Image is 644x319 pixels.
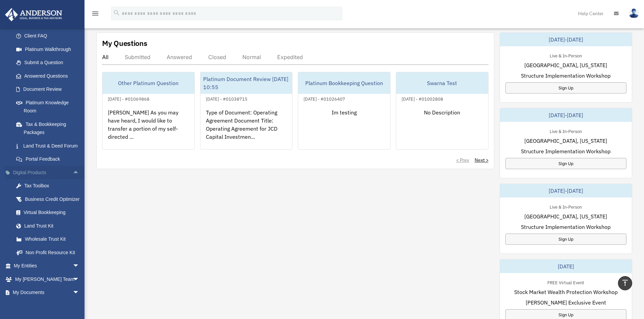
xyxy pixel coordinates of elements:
i: search [113,9,120,17]
span: Stock Market Wealth Protection Workshop [514,288,618,296]
div: Swarna Test [396,72,488,94]
i: menu [91,9,99,18]
span: [GEOGRAPHIC_DATA], [US_STATE] [524,137,607,145]
a: Land Trust & Deed Forum [9,139,90,153]
div: [DATE] [500,260,632,273]
span: Structure Implementation Workshop [521,72,611,80]
a: Portal Feedback [9,153,90,166]
a: Sign Up [505,82,626,94]
div: [DATE] - #01038715 [200,95,253,102]
div: Platinum Document Review [DATE] 10:55 [200,72,292,94]
a: Other Platinum Question[DATE] - #01069868[PERSON_NAME] As you may have heard, I would like to tra... [102,72,195,150]
div: Business Credit Optimizer [24,195,81,204]
img: Anderson Advisors Platinum Portal [3,8,64,21]
a: Virtual Bookkeeping [9,206,90,219]
div: [DATE] - #01026407 [298,95,351,102]
a: Tax & Bookkeeping Packages [9,117,90,139]
div: No Description [396,103,488,156]
div: [DATE] - #01069868 [102,95,155,102]
span: arrow_drop_down [73,259,86,273]
div: Live & In-Person [544,127,587,134]
a: Business Credit Optimizer [9,192,90,206]
span: Structure Implementation Workshop [521,223,611,231]
div: All [102,54,109,60]
a: Digital Productsarrow_drop_up [5,166,90,179]
div: Expedited [277,54,303,60]
a: My Entitiesarrow_drop_down [5,259,90,273]
span: [PERSON_NAME] Exclusive Event [526,298,606,307]
div: Land Trust Kit [24,222,81,230]
a: Platinum Bookkeeping Question[DATE] - #01026407Im testing [298,72,390,150]
div: Non Profit Resource Kit [24,248,81,257]
a: My [PERSON_NAME] Teamarrow_drop_down [5,272,90,286]
div: [DATE]-[DATE] [500,108,632,122]
div: Answered [167,54,192,60]
div: Type of Document: Operating Agreement Document Title: Operating Agreement for JCD Capital Investm... [200,103,292,156]
div: Live & In-Person [544,203,587,210]
span: arrow_drop_up [73,166,86,180]
div: Submitted [125,54,150,60]
a: Non Profit Resource Kit [9,246,90,259]
a: Next > [475,157,488,163]
span: Structure Implementation Workshop [521,147,611,155]
a: Submit a Question [9,56,90,70]
div: FREE Virtual Event [542,278,590,286]
span: arrow_drop_down [73,286,86,300]
span: [GEOGRAPHIC_DATA], [US_STATE] [524,212,607,220]
a: Client FAQ [9,29,90,43]
a: Platinum Knowledge Room [9,96,90,117]
a: My Documentsarrow_drop_down [5,286,90,299]
div: Closed [208,54,226,60]
a: Swarna Test[DATE] - #01002808No Description [396,72,488,150]
span: arrow_drop_down [73,272,86,286]
div: Wholesale Trust Kit [24,235,81,243]
i: vertical_align_top [621,279,629,287]
div: [DATE]-[DATE] [500,184,632,197]
a: Land Trust Kit [9,219,90,233]
a: Tax Toolbox [9,179,90,193]
a: Answered Questions [9,69,90,83]
a: Wholesale Trust Kit [9,233,90,246]
div: Other Platinum Question [102,72,194,94]
a: Sign Up [505,158,626,169]
a: Document Review [9,83,90,96]
div: Tax Toolbox [24,182,81,190]
div: [DATE]-[DATE] [500,33,632,46]
div: Virtual Bookkeeping [24,208,81,217]
div: Live & In-Person [544,52,587,59]
span: [GEOGRAPHIC_DATA], [US_STATE] [524,61,607,69]
a: vertical_align_top [618,276,632,290]
div: [DATE] - #01002808 [396,95,449,102]
div: Normal [242,54,261,60]
a: Platinum Document Review [DATE] 10:55[DATE] - #01038715Type of Document: Operating Agreement Docu... [200,72,293,150]
a: Sign Up [505,234,626,245]
a: Platinum Walkthrough [9,43,90,56]
div: My Questions [102,38,147,48]
img: User Pic [629,8,639,18]
a: menu [91,12,99,18]
div: Platinum Bookkeeping Question [298,72,390,94]
div: [PERSON_NAME] As you may have heard, I would like to transfer a portion of my self-directed ... [102,103,194,156]
div: Im testing [298,103,390,156]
